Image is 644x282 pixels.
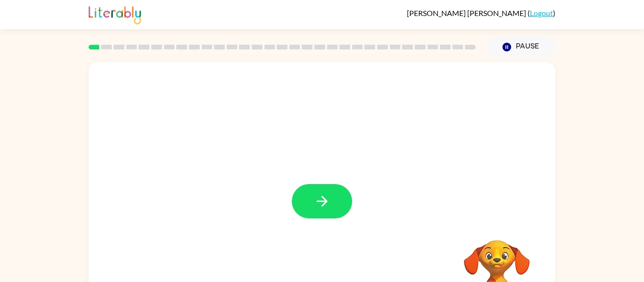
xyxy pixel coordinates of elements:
[407,8,528,17] span: [PERSON_NAME] [PERSON_NAME]
[89,4,141,24] img: Literably
[487,36,555,58] button: Pause
[407,8,555,17] div: ( )
[530,8,553,17] a: Logout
